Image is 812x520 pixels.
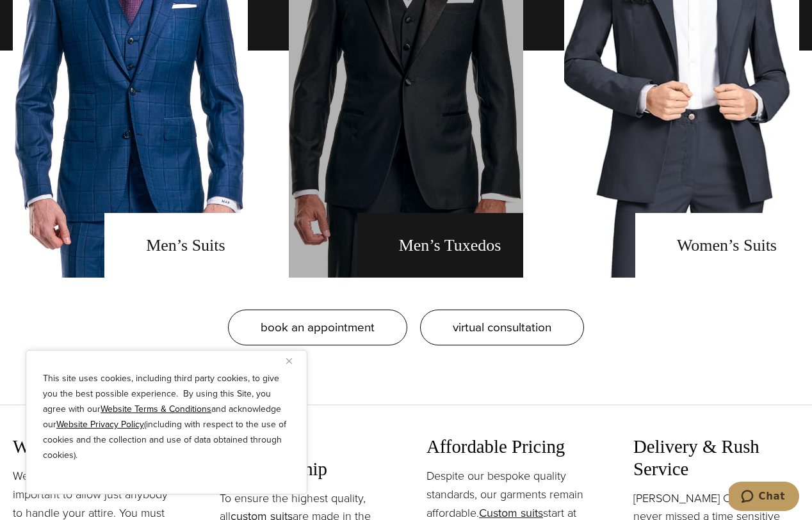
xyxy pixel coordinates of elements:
[56,418,144,431] a: Website Privacy Policy
[453,318,551,336] span: virtual consultation
[286,353,302,368] button: Close
[286,358,292,364] img: Close
[228,310,407,345] a: book an appointment
[729,482,799,514] iframe: Opens a widget where you can chat to one of our agents
[101,402,211,416] a: Website Terms & Conditions
[633,436,799,480] h3: Delivery & Rush Service
[43,371,290,463] p: This site uses cookies, including third party cookies, to give you the best possible experience. ...
[426,436,592,458] h3: Affordable Pricing
[13,436,179,458] h3: Wedding Garments
[261,318,375,336] span: book an appointment
[420,310,584,345] a: virtual consultation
